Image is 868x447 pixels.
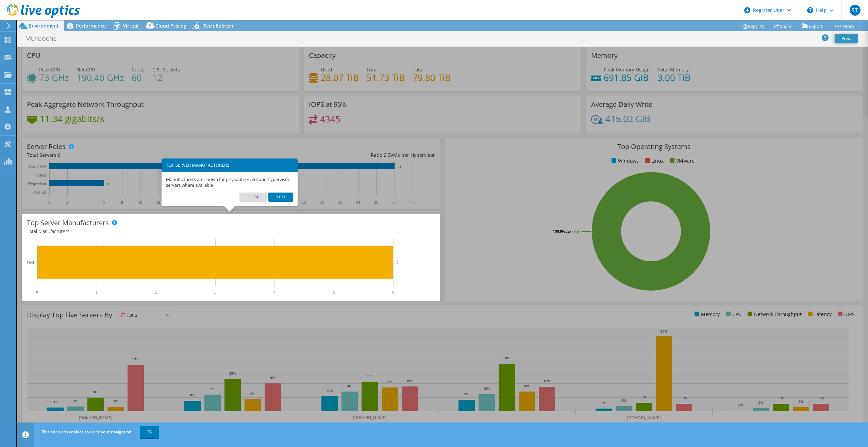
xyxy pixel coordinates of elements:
[41,429,133,435] span: This site uses cookies to track your navigation.
[807,7,813,13] svg: \n
[29,22,59,29] span: Environment
[155,22,186,29] span: Cloud Pricing
[835,34,858,43] a: Print
[797,21,828,31] a: Export
[737,21,769,31] a: Reports
[239,193,267,201] a: Close
[850,5,861,16] span: ST
[76,22,106,29] span: Performance
[119,311,172,319] span: IOPS
[828,21,859,31] a: More
[769,21,797,31] a: Share
[203,22,233,29] span: Tech Refresh
[123,22,138,29] span: Virtual
[140,426,159,438] a: OK
[22,35,67,42] h1: Murdochs
[268,193,293,201] a: Next
[166,163,293,167] h3: TOP SERVER MANUFACTURERS
[166,177,293,188] p: Manufacturers are shown for physical servers and hypervisor servers where available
